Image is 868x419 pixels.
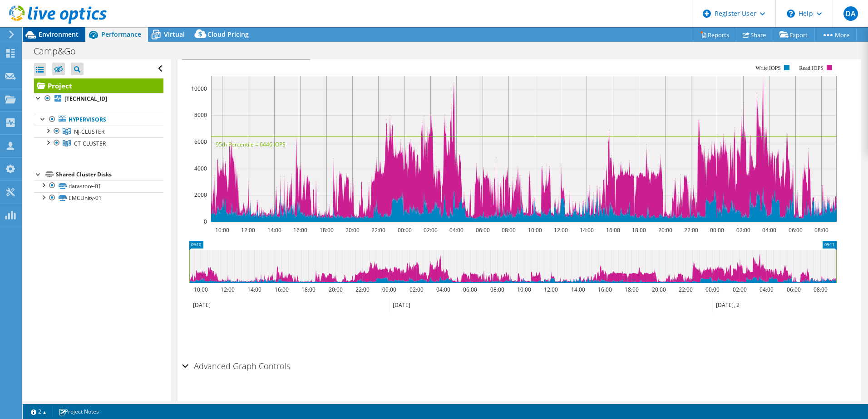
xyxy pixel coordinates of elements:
[204,218,207,225] text: 0
[678,286,692,293] text: 22:00
[34,192,163,204] a: EMCUnity-01
[814,226,828,234] text: 08:00
[490,286,504,293] text: 08:00
[274,286,288,293] text: 16:00
[345,226,359,234] text: 20:00
[25,406,53,417] a: 2
[693,28,736,42] a: Reports
[786,286,800,293] text: 06:00
[579,226,593,234] text: 14:00
[762,226,776,234] text: 04:00
[571,286,585,293] text: 14:00
[193,286,207,293] text: 10:00
[543,286,557,293] text: 12:00
[651,286,666,293] text: 20:00
[449,226,463,234] text: 04:00
[409,286,423,293] text: 02:00
[843,6,858,21] span: DA
[74,128,104,136] span: NJ-CLUSTER
[631,226,646,234] text: 18:00
[194,191,207,199] text: 2000
[397,226,411,234] text: 00:00
[241,226,255,234] text: 12:00
[658,226,672,234] text: 20:00
[755,65,781,71] text: Write IOPS
[528,226,542,234] text: 10:00
[684,226,698,234] text: 22:00
[773,28,815,42] a: Export
[64,95,107,102] b: [TECHNICAL_ID]
[319,226,333,234] text: 18:00
[34,78,163,93] a: Project
[597,286,612,293] text: 16:00
[463,286,477,293] text: 06:00
[247,286,261,293] text: 14:00
[101,30,141,39] span: Performance
[705,286,719,293] text: 00:00
[216,141,286,148] text: 95th Percentile = 6446 IOPS
[194,138,207,146] text: 6000
[164,30,185,39] span: Virtual
[30,46,90,56] h1: Camp&Go
[517,286,531,293] text: 10:00
[34,114,163,126] a: Hypervisors
[56,169,163,180] div: Shared Cluster Disks
[328,286,342,293] text: 20:00
[710,226,724,234] text: 00:00
[207,30,249,39] span: Cloud Pricing
[301,286,315,293] text: 18:00
[52,406,105,417] a: Project Notes
[34,93,163,105] a: [TECHNICAL_ID]
[191,85,207,93] text: 10000
[293,226,307,234] text: 16:00
[475,226,489,234] text: 06:00
[736,226,750,234] text: 02:00
[813,286,827,293] text: 08:00
[759,286,773,293] text: 04:00
[34,180,163,192] a: datastore-01
[34,126,163,137] a: NJ-CLUSTER
[501,226,515,234] text: 08:00
[182,357,290,375] h2: Advanced Graph Controls
[39,30,79,39] span: Environment
[732,286,746,293] text: 02:00
[382,286,396,293] text: 00:00
[814,28,857,42] a: More
[787,10,795,18] svg: \n
[606,226,620,234] text: 16:00
[624,286,638,293] text: 18:00
[423,226,437,234] text: 02:00
[355,286,369,293] text: 22:00
[215,226,229,234] text: 10:00
[436,286,450,293] text: 04:00
[553,226,567,234] text: 12:00
[736,28,773,42] a: Share
[34,137,163,149] a: CT-CLUSTER
[220,286,234,293] text: 12:00
[371,226,385,234] text: 22:00
[74,140,106,147] span: CT-CLUSTER
[194,165,207,172] text: 4000
[194,111,207,119] text: 8000
[267,226,281,234] text: 14:00
[788,226,802,234] text: 06:00
[799,65,824,71] text: Read IOPS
